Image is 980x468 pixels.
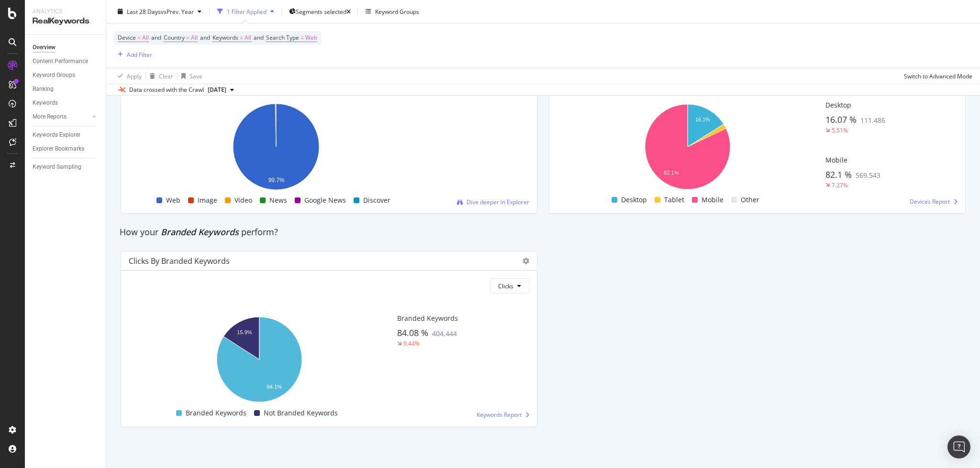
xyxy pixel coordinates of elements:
[266,33,299,42] span: Search Type
[254,33,264,42] span: and
[304,195,346,206] span: Google News
[741,194,759,206] span: Other
[114,68,142,84] button: Apply
[234,195,252,206] span: Video
[164,33,185,42] span: Country
[166,195,180,206] span: Web
[120,226,538,239] div: How your perform?
[397,327,428,338] span: 84.08 %
[498,282,513,290] span: Clicks
[114,49,152,60] button: Add Filter
[208,86,226,94] span: 2025 Aug. 18th
[375,7,419,15] div: Keyword Groups
[33,162,99,172] a: Keyword Sampling
[33,43,56,53] div: Overview
[268,177,285,184] text: 99.7%
[186,33,189,42] span: =
[910,197,950,206] span: Devices Report
[825,114,857,125] span: 16.07 %
[264,407,338,419] span: Not Branded Keywords
[114,4,205,19] button: Last 28 DaysvsPrev. Year
[860,116,885,125] span: 111,486
[825,169,852,180] span: 82.1 %
[477,411,522,419] span: Keywords Report
[825,155,847,164] span: Mobile
[189,72,202,80] div: Save
[305,31,317,44] span: Web
[457,198,529,206] a: Dive deeper in Explorer
[269,195,287,206] span: News
[33,84,54,94] div: Ranking
[240,33,243,42] span: =
[212,33,238,42] span: Keywords
[146,68,173,84] button: Clear
[477,411,529,419] a: Keywords Report
[33,130,80,140] div: Keywords Explorer
[33,144,99,154] a: Explorer Bookmarks
[33,56,88,66] div: Content Performance
[947,435,970,458] div: Open Intercom Messenger
[129,99,423,195] svg: A chart.
[227,7,267,15] div: 1 Filter Applied
[702,194,724,206] span: Mobile
[832,181,848,189] div: 7.27%
[129,256,230,266] div: Clicks By Branded Keywords
[621,194,647,206] span: Desktop
[118,33,136,42] span: Device
[198,195,217,206] span: Image
[127,72,142,80] div: Apply
[142,31,149,44] span: All
[33,144,84,154] div: Explorer Bookmarks
[910,197,958,206] a: Devices Report
[900,68,972,84] button: Switch to Advanced Mode
[363,195,390,206] span: Discover
[296,7,346,15] span: Segments selected
[161,226,239,238] span: Branded Keywords
[159,72,173,80] div: Clear
[33,98,58,108] div: Keywords
[200,33,210,42] span: and
[904,72,972,80] div: Switch to Advanced Mode
[664,194,684,206] span: Tablet
[161,7,194,15] span: vs Prev. Year
[137,33,141,42] span: =
[557,99,818,194] svg: A chart.
[213,4,278,19] button: 1 Filter Applied
[432,329,457,338] span: 404,444
[362,4,423,19] button: Keyword Groups
[129,86,204,94] div: Data crossed with the Crawl
[467,198,529,206] span: Dive deeper in Explorer
[695,117,710,122] text: 16.1%
[33,162,81,172] div: Keyword Sampling
[33,112,89,122] a: More Reports
[33,70,99,80] a: Keyword Groups
[33,43,99,53] a: Overview
[301,33,304,42] span: =
[286,7,354,16] button: Segments selected
[186,407,246,419] span: Branded Keywords
[825,100,851,109] span: Desktop
[664,170,679,175] text: 82.1%
[178,68,202,84] button: Save
[33,16,98,27] div: RealKeywords
[33,84,99,94] a: Ranking
[33,112,67,122] div: More Reports
[397,314,458,323] span: Branded Keywords
[129,312,390,407] svg: A chart.
[267,384,282,390] text: 84.1%
[127,7,161,15] span: Last 28 Days
[490,278,529,294] button: Clicks
[237,329,252,335] text: 15.9%
[33,56,99,66] a: Content Performance
[856,171,880,180] span: 569,543
[33,130,99,140] a: Keywords Explorer
[33,70,75,80] div: Keyword Groups
[245,31,251,44] span: All
[191,31,198,44] span: All
[33,8,98,16] div: Analytics
[403,339,420,348] div: 9.44%
[151,33,161,42] span: and
[832,126,848,134] div: 5.51%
